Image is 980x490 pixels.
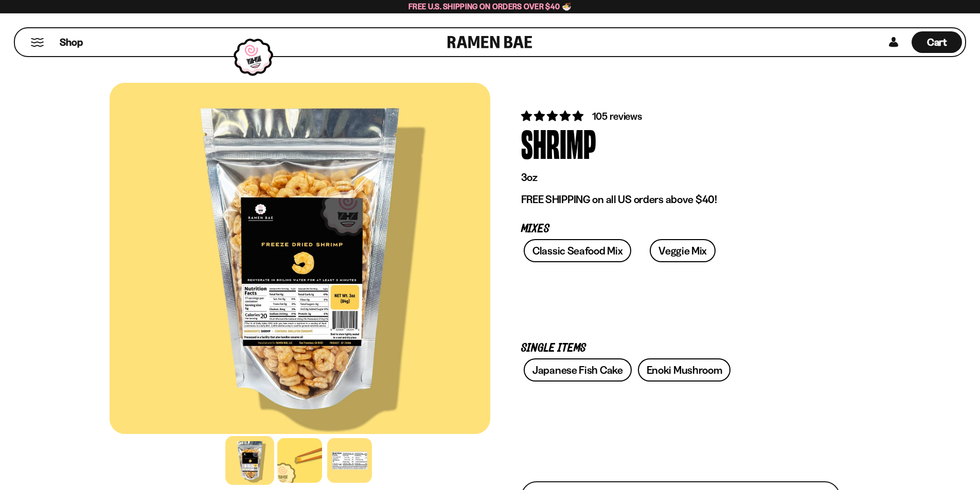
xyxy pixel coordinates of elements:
[521,171,840,184] p: 3oz
[60,35,83,49] span: Shop
[521,110,585,122] span: 4.90 stars
[592,110,642,122] span: 105 reviews
[60,31,83,53] a: Shop
[521,343,840,353] p: Single Items
[638,358,731,382] a: Enoki Mushroom
[30,38,44,47] button: Mobile Menu Trigger
[524,239,631,262] a: Classic Seafood Mix
[524,358,632,382] a: Japanese Fish Cake
[912,28,962,56] div: Cart
[408,2,572,11] span: Free U.S. Shipping on Orders over $40 🍜
[927,36,947,48] span: Cart
[650,239,716,262] a: Veggie Mix
[521,193,840,206] p: FREE SHIPPING on all US orders above $40!
[521,224,840,234] p: Mixes
[521,123,596,162] div: Shrimp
